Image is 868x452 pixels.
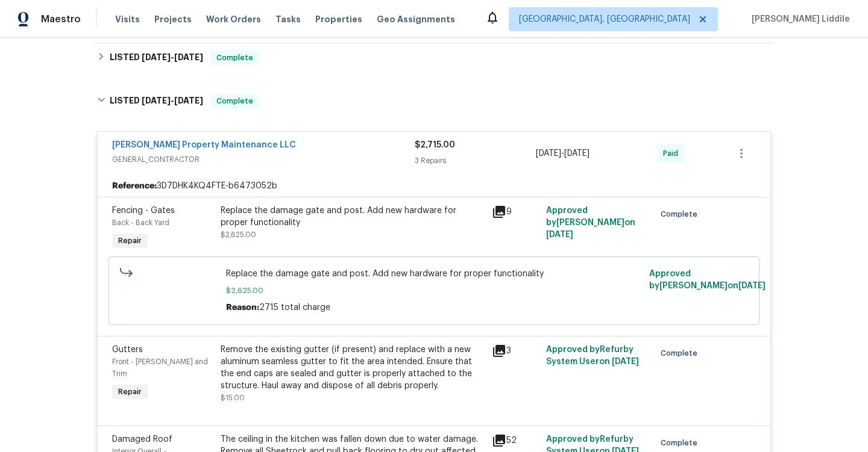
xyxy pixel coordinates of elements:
[415,155,536,167] div: 3 Repairs
[226,268,643,280] span: Replace the damage gate and post. Add new hardware for proper functionality
[93,82,775,120] div: LISTED [DATE]-[DATE]Complete
[112,345,143,354] span: Gutters
[492,433,539,448] div: 52
[206,13,261,25] span: Work Orders
[546,345,639,366] span: Approved by Refurby System User on
[377,13,455,25] span: Geo Assignments
[221,231,256,238] span: $2,625.00
[221,205,485,229] div: Replace the damage gate and post. Add new hardware for proper functionality
[738,282,766,290] span: [DATE]
[110,51,203,65] h6: LISTED
[546,206,635,239] span: Approved by [PERSON_NAME] on
[492,205,539,219] div: 9
[275,15,301,23] span: Tasks
[115,13,140,25] span: Visits
[112,153,415,166] span: GENERAL_CONTRACTOR
[113,386,146,398] span: Repair
[142,53,203,61] span: -
[226,285,643,297] span: $2,625.00
[142,96,171,105] span: [DATE]
[519,13,690,25] span: [GEOGRAPHIC_DATA], [GEOGRAPHIC_DATA]
[142,53,171,61] span: [DATE]
[110,94,203,108] h6: LISTED
[747,13,850,25] span: [PERSON_NAME] Liddile
[492,344,539,358] div: 3
[174,53,203,61] span: [DATE]
[174,96,203,105] span: [DATE]
[154,13,192,25] span: Projects
[113,235,146,247] span: Repair
[221,344,485,392] div: Remove the existing gutter (if present) and replace with a new aluminum seamless gutter to fit th...
[661,208,702,220] span: Complete
[536,147,590,159] span: -
[315,13,362,25] span: Properties
[612,358,639,366] span: [DATE]
[415,141,455,149] span: $2,715.00
[661,347,702,359] span: Complete
[546,231,573,239] span: [DATE]
[112,206,175,215] span: Fencing - Gates
[221,394,245,401] span: $15.00
[259,303,330,312] span: 2715 total charge
[663,147,683,159] span: Paid
[661,437,702,449] span: Complete
[536,149,561,158] span: [DATE]
[41,13,81,25] span: Maestro
[564,149,590,158] span: [DATE]
[93,43,775,72] div: LISTED [DATE]-[DATE]Complete
[649,270,766,290] span: Approved by [PERSON_NAME] on
[226,303,259,312] span: Reason:
[112,141,296,149] a: [PERSON_NAME] Property Maintenance LLC
[112,219,169,226] span: Back - Back Yard
[112,180,157,192] b: Reference:
[98,175,770,197] div: 3D7DHK4KQ4FTE-b6473052b
[212,52,258,64] span: Complete
[112,435,172,444] span: Damaged Roof
[212,95,258,107] span: Complete
[142,96,203,105] span: -
[112,358,208,377] span: Front - [PERSON_NAME] and Trim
